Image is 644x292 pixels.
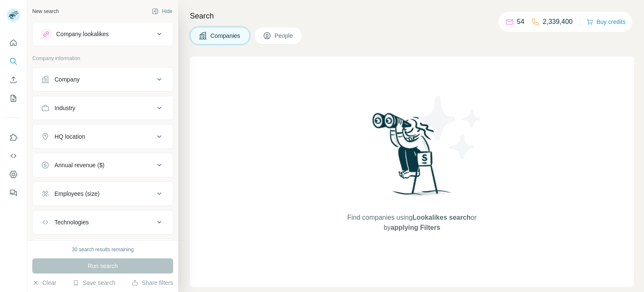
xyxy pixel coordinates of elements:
[391,224,440,231] span: applying Filters
[7,91,20,106] button: My lists
[7,72,20,87] button: Enrich CSV
[55,104,75,112] div: Industry
[517,17,525,27] p: 54
[32,279,56,287] button: Clear
[587,16,626,28] button: Buy credits
[55,132,85,141] div: HQ location
[146,5,178,18] button: Hide
[275,32,294,40] span: People
[73,279,115,287] button: Save search
[33,69,173,89] button: Company
[543,17,573,27] p: 2,339,400
[132,279,173,287] button: Share filters
[190,10,634,22] h4: Search
[369,110,456,204] img: Surfe Illustration - Woman searching with binoculars
[55,218,89,226] div: Technologies
[7,54,20,69] button: Search
[32,55,173,62] p: Company information
[55,161,104,169] div: Annual revenue ($)
[7,148,20,163] button: Use Surfe API
[33,24,173,44] button: Company lookalikes
[33,184,173,204] button: Employees (size)
[33,155,173,175] button: Annual revenue ($)
[7,167,20,182] button: Dashboard
[345,213,479,233] span: Find companies using or by
[55,189,99,198] div: Employees (size)
[413,214,471,221] span: Lookalikes search
[7,130,20,145] button: Use Surfe on LinkedIn
[210,32,241,40] span: Companies
[7,185,20,200] button: Feedback
[33,126,173,147] button: HQ location
[72,246,133,253] div: 30 search results remaining
[33,212,173,232] button: Technologies
[55,75,80,84] div: Company
[412,90,488,166] img: Surfe Illustration - Stars
[32,8,59,15] div: New search
[7,35,20,50] button: Quick start
[56,30,109,38] div: Company lookalikes
[33,98,173,118] button: Industry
